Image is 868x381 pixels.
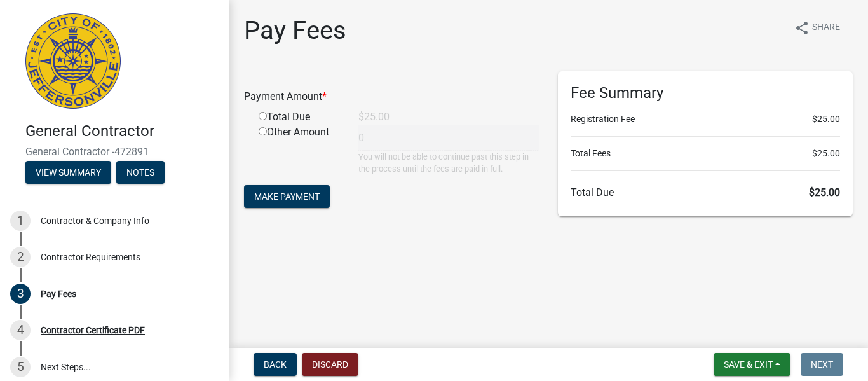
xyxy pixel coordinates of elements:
button: Back [254,353,297,376]
span: $25.00 [809,186,840,198]
button: Discard [302,353,358,376]
h6: Fee Summary [571,84,840,102]
button: Save & Exit [714,353,790,376]
span: Share [812,20,840,36]
div: Contractor & Company Info [41,216,149,225]
span: $25.00 [812,147,840,160]
div: Pay Fees [41,289,76,298]
button: Make Payment [244,185,330,208]
h1: Pay Fees [244,15,346,46]
div: Other Amount [249,125,349,175]
li: Registration Fee [571,113,840,126]
button: Notes [116,161,165,184]
h4: General Contractor [25,122,219,141]
div: 5 [10,357,31,377]
div: Payment Amount [234,89,548,104]
button: Next [801,353,843,376]
wm-modal-confirm: Notes [116,168,165,178]
div: 4 [10,320,31,340]
button: View Summary [25,161,111,184]
button: shareShare [784,15,850,40]
div: Total Due [249,109,349,125]
li: Total Fees [571,147,840,160]
span: $25.00 [812,113,840,126]
img: City of Jeffersonville, Indiana [25,13,121,109]
span: Save & Exit [724,359,773,370]
h6: Total Due [571,186,840,198]
i: share [794,20,810,36]
div: Contractor Requirements [41,253,140,261]
span: Next [811,359,833,370]
span: Back [264,359,287,370]
div: 2 [10,247,31,267]
div: Contractor Certificate PDF [41,326,145,335]
div: 3 [10,284,31,304]
wm-modal-confirm: Summary [25,168,111,178]
span: Make Payment [254,191,320,202]
span: General Contractor -472891 [25,146,203,158]
div: 1 [10,211,31,231]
